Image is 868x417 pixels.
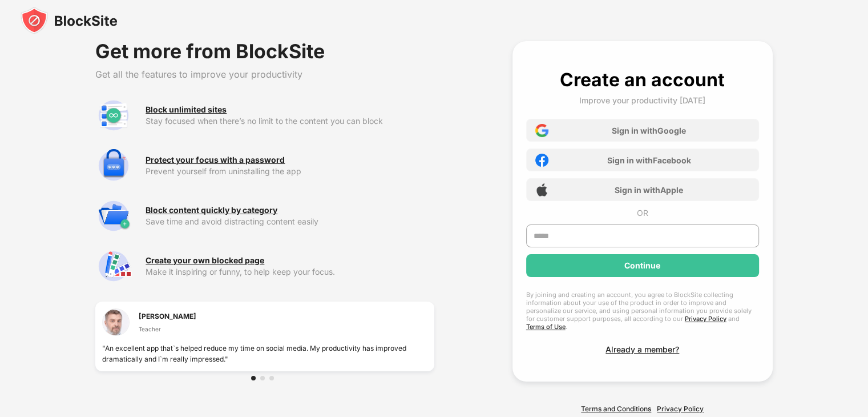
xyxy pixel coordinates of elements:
div: Block unlimited sites [146,105,227,114]
div: Block content quickly by category [146,206,277,215]
div: Create your own blocked page [146,256,264,265]
img: blocksite-icon-black.svg [21,7,118,34]
div: Sign in with Google [612,126,686,135]
a: Terms of Use [526,323,566,331]
div: Stay focused when there’s no limit to the content you can block [146,117,434,126]
img: premium-category.svg [95,198,132,234]
div: Already a member? [605,344,679,354]
div: OR [637,208,648,218]
div: Prevent yourself from uninstalling the app [146,167,434,176]
img: apple-icon.png [535,183,548,197]
a: Privacy Policy [657,404,704,413]
div: Get all the features to improve your productivity [95,69,434,80]
div: Create an account [560,69,725,91]
div: Save time and avoid distracting content easily [146,217,434,226]
div: [PERSON_NAME] [139,311,196,322]
img: testimonial-1.jpg [102,308,130,336]
div: Make it inspiring or funny, to help keep your focus. [146,267,434,276]
img: google-icon.png [535,124,548,137]
a: Privacy Policy [685,315,726,323]
div: Continue [624,261,660,270]
div: Protect your focus with a password [146,155,285,165]
div: Improve your productivity [DATE] [579,95,705,105]
a: Terms and Conditions [581,404,651,413]
img: premium-unlimited-blocklist.svg [95,97,132,134]
div: "An excellent app that`s helped reduce my time on social media. My productivity has improved dram... [102,343,427,364]
div: Get more from BlockSite [95,41,434,62]
div: By joining and creating an account, you agree to BlockSite collecting information about your use ... [526,291,759,331]
img: premium-customize-block-page.svg [95,248,132,284]
div: Sign in with Facebook [607,155,691,165]
img: premium-password-protection.svg [95,147,132,184]
div: Teacher [139,324,196,334]
img: facebook-icon.png [535,154,548,167]
div: Sign in with Apple [615,185,683,195]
